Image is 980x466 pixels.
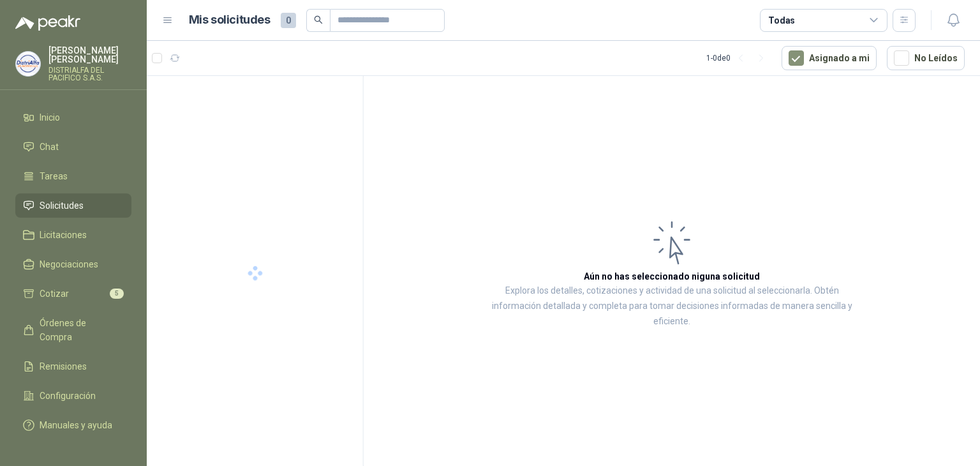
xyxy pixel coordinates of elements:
[15,282,131,306] a: Cotizar5
[40,389,96,403] span: Configuración
[15,311,131,349] a: Órdenes de Compra
[15,252,131,276] a: Negociaciones
[281,13,296,28] span: 0
[40,169,68,183] span: Tareas
[40,110,60,124] span: Inicio
[584,269,760,283] h3: Aún no has seleccionado niguna solicitud
[768,13,795,27] div: Todas
[48,66,131,82] p: DISTRIALFA DEL PACIFICO S.A.S.
[40,287,69,301] span: Cotizar
[15,223,131,247] a: Licitaciones
[110,289,124,299] span: 5
[491,283,852,329] p: Explora los detalles, cotizaciones y actividad de una solicitud al seleccionarla. Obtén informaci...
[15,354,131,379] a: Remisiones
[189,11,271,29] h1: Mis solicitudes
[782,46,877,70] button: Asignado a mi
[16,52,40,76] img: Company Logo
[15,15,80,31] img: Logo peakr
[40,316,119,344] span: Órdenes de Compra
[15,193,131,218] a: Solicitudes
[706,48,771,68] div: 1 - 0 de 0
[15,105,131,130] a: Inicio
[40,359,87,373] span: Remisiones
[15,384,131,408] a: Configuración
[40,140,59,154] span: Chat
[48,46,131,64] p: [PERSON_NAME] [PERSON_NAME]
[40,228,87,242] span: Licitaciones
[15,135,131,159] a: Chat
[15,164,131,188] a: Tareas
[40,257,98,271] span: Negociaciones
[40,418,112,432] span: Manuales y ayuda
[314,15,323,24] span: search
[40,199,84,213] span: Solicitudes
[15,413,131,437] a: Manuales y ayuda
[887,46,965,70] button: No Leídos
